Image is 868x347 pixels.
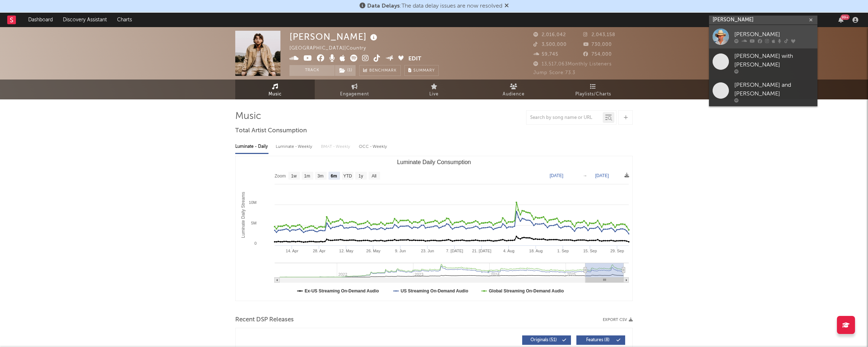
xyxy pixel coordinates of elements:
[734,52,814,69] div: [PERSON_NAME] with [PERSON_NAME]
[343,173,352,179] text: YTD
[289,65,335,76] button: Track
[366,249,381,253] text: 26. May
[472,249,491,253] text: 21. [DATE]
[522,335,571,345] button: Originals(51)
[289,44,374,53] div: [GEOGRAPHIC_DATA] | Country
[583,173,587,178] text: →
[404,65,439,76] button: Summary
[533,33,566,37] span: 2,016,042
[335,65,356,76] span: ( 1 )
[504,3,509,9] span: Dismiss
[489,288,564,294] text: Global Streaming On-Demand Audio
[371,173,376,179] text: All
[276,141,314,153] div: Luminate - Weekly
[581,338,614,342] span: Features ( 8 )
[249,200,257,205] text: 10M
[583,42,612,47] span: 730,000
[527,115,603,121] input: Search by song name or URL
[709,48,817,77] a: [PERSON_NAME] with [PERSON_NAME]
[709,77,817,106] a: [PERSON_NAME] and [PERSON_NAME]
[533,42,567,47] span: 3,500,000
[367,3,400,9] span: Data Delays
[503,90,525,99] span: Audience
[58,13,112,27] a: Discovery Assistant
[236,156,632,301] svg: Luminate Daily Consumption
[291,173,297,179] text: 1w
[527,338,560,342] span: Originals ( 51 )
[286,249,298,253] text: 14. Apr
[304,173,310,179] text: 1m
[838,17,843,23] button: 99+
[734,81,814,98] div: [PERSON_NAME] and [PERSON_NAME]
[359,65,401,76] a: Benchmark
[331,173,337,179] text: 6m
[533,52,558,57] span: 59,745
[340,90,369,99] span: Engagement
[367,3,502,9] span: : The data delay issues are now resolved
[603,318,633,322] button: Export CSV
[841,14,850,20] div: 99 +
[429,90,439,99] span: Live
[583,33,615,37] span: 2,043,158
[595,173,609,178] text: [DATE]
[533,70,575,75] span: Jump Score: 73.3
[575,90,611,99] span: Playlists/Charts
[734,30,814,39] div: [PERSON_NAME]
[339,249,354,253] text: 12. May
[112,13,137,27] a: Charts
[241,192,246,238] text: Luminate Daily Streams
[474,80,553,99] a: Audience
[503,249,514,253] text: 4. Aug
[550,173,563,178] text: [DATE]
[557,249,569,253] text: 1. Sep
[235,80,315,99] a: Music
[610,249,624,253] text: 29. Sep
[313,249,326,253] text: 28. Apr
[709,16,817,25] input: Search for artists
[315,80,394,99] a: Engagement
[394,80,474,99] a: Live
[401,288,468,294] text: US Streaming On-Demand Audio
[553,80,633,99] a: Playlists/Charts
[583,249,597,253] text: 15. Sep
[275,173,286,179] text: Zoom
[576,335,625,345] button: Features(8)
[446,249,463,253] text: 7. [DATE]
[533,62,612,67] span: 13,517,063 Monthly Listeners
[359,141,388,153] div: OCC - Weekly
[408,55,421,64] button: Edit
[235,141,268,153] div: Luminate - Daily
[358,173,363,179] text: 1y
[709,25,817,48] a: [PERSON_NAME]
[23,13,58,27] a: Dashboard
[529,249,542,253] text: 18. Aug
[235,127,307,135] span: Total Artist Consumption
[369,67,397,75] span: Benchmark
[397,159,471,165] text: Luminate Daily Consumption
[254,241,257,245] text: 0
[413,69,435,73] span: Summary
[251,221,257,225] text: 5M
[335,65,356,76] button: (1)
[235,316,294,324] span: Recent DSP Releases
[305,288,379,294] text: Ex-US Streaming On-Demand Audio
[583,52,612,57] span: 754,000
[318,173,324,179] text: 3m
[289,31,379,43] div: [PERSON_NAME]
[395,249,406,253] text: 9. Jun
[421,249,434,253] text: 23. Jun
[268,90,282,99] span: Music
